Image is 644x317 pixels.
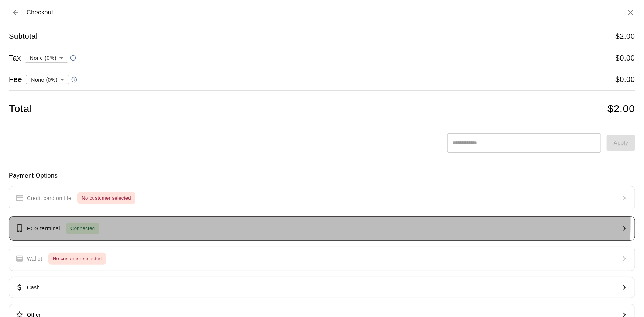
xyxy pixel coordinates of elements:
div: None (0%) [26,73,69,86]
button: Close [626,8,635,17]
p: Cash [27,284,40,292]
button: Back to cart [9,6,22,19]
h5: Tax [9,53,21,63]
div: Checkout [9,6,54,19]
h4: Total [9,103,32,116]
h5: $ 2.00 [616,31,635,41]
h6: Payment Options [9,171,635,180]
button: POS terminalConnected [9,216,635,241]
h5: Fee [9,75,22,85]
h5: Subtotal [9,31,38,41]
span: Connected [66,224,99,233]
button: Cash [9,277,635,298]
h5: $ 0.00 [616,75,635,85]
div: None (0%) [25,51,68,65]
h5: $ 0.00 [616,53,635,63]
h4: $ 2.00 [608,103,635,116]
p: POS terminal [27,225,60,232]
